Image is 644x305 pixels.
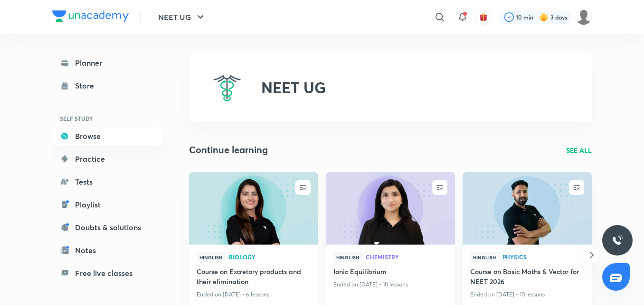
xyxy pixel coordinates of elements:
p: Ended on [DATE] • 10 lessons [470,288,584,301]
h6: SELF STUDY [52,110,162,127]
img: NEET UG [212,72,242,103]
a: Planner [52,53,162,72]
span: Chemistry [366,254,447,260]
a: Playlist [52,195,162,214]
img: avatar [479,13,488,21]
h2: Continue learning [189,143,268,157]
a: Physics [502,254,584,261]
a: Course on Basic Maths & Vector for NEET 2026 [470,266,584,288]
div: Store [75,80,100,91]
a: new-thumbnail [463,172,592,245]
a: Doubts & solutions [52,218,162,237]
a: Tests [52,172,162,191]
a: new-thumbnail [326,172,455,245]
a: Notes [52,241,162,260]
a: Course on Excretory products and their elimination [197,266,311,288]
a: Ionic Equilibrium [333,266,447,278]
img: ttu [612,235,623,246]
a: Practice [52,149,162,168]
button: avatar [476,10,491,25]
img: new-thumbnail [461,171,593,245]
img: new-thumbnail [188,171,319,245]
a: Free live classes [52,264,162,283]
span: Hinglish [470,252,499,263]
a: Browse [52,127,162,146]
a: Company Logo [52,10,129,24]
img: Company Logo [52,10,129,22]
a: new-thumbnail [189,172,318,245]
span: Hinglish [197,252,225,263]
a: SEE ALL [566,145,592,155]
a: Chemistry [366,254,447,261]
img: check rounded [504,12,514,22]
span: Hinglish [333,252,362,263]
img: Tarmanjot Singh [576,9,592,25]
button: NEET UG [152,8,212,27]
h2: NEET UG [261,79,326,97]
span: Physics [502,254,584,260]
span: Biology [229,254,311,260]
img: new-thumbnail [324,171,456,245]
a: Store [52,76,162,95]
a: Biology [229,254,311,261]
p: Ended on [DATE] • 6 lessons [197,288,311,301]
p: Ended on [DATE] • 10 lessons [333,278,447,291]
img: streak [539,12,549,22]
